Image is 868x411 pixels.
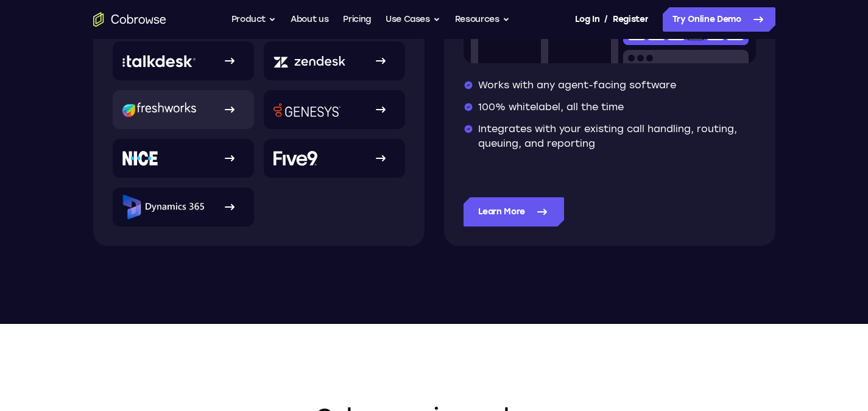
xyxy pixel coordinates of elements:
a: Go to the home page [93,12,166,27]
img: Talkdesk logo [122,55,196,68]
a: Register [613,7,648,32]
li: Integrates with your existing call handling, routing, queuing, and reporting [464,122,756,151]
li: 100% whitelabel, all the time [464,100,756,114]
a: Five9 logo [264,139,405,178]
a: Talkdesk logo [113,41,254,80]
li: Works with any agent-facing software [464,78,756,93]
a: Microsoft Dynamics 365 logo [113,188,254,227]
button: Product [231,7,277,32]
img: Five9 logo [273,151,317,166]
a: Try Online Demo [663,7,775,32]
button: Use Cases [386,7,440,32]
a: Zendesk logo [264,41,405,80]
a: Freshworks logo [113,90,254,129]
img: Genesys logo [273,103,340,117]
a: Pricing [343,7,371,32]
img: Microsoft Dynamics 365 logo [122,195,204,219]
a: Log In [575,7,599,32]
span: / [604,12,608,27]
a: About us [291,7,328,32]
img: Freshworks logo [122,102,196,117]
a: NICE logo [113,139,254,178]
button: Resources [455,7,510,32]
a: Genesys logo [264,90,405,129]
img: NICE logo [122,151,158,166]
a: Learn More [464,197,565,227]
img: Zendesk logo [273,54,345,68]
